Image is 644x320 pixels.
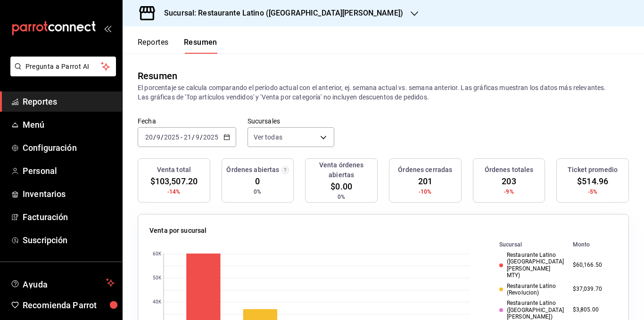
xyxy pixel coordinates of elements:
[569,239,617,250] th: Monto
[309,160,373,180] h3: Venta órdenes abiertas
[149,226,206,236] p: Venta por sucursal
[226,165,279,175] h3: Órdenes abiertas
[23,141,115,154] span: Configuración
[23,164,115,177] span: Personal
[153,276,162,281] text: 50K
[23,188,115,200] span: Inventarios
[248,118,334,124] label: Sucursales
[153,252,162,257] text: 60K
[499,283,565,296] div: Restaurante Latino (Revolucion)
[504,188,513,196] span: -9%
[138,118,236,124] label: Fecha
[23,277,102,288] span: Ayuda
[10,57,116,76] button: Pregunta a Parrot AI
[138,38,217,54] div: navigation tabs
[138,83,629,102] p: El porcentaje se calcula comparando el período actual con el anterior, ej. semana actual vs. sema...
[183,133,192,141] input: --
[192,133,195,141] span: /
[398,165,452,175] h3: Órdenes cerradas
[138,69,177,83] div: Resumen
[23,118,115,131] span: Menú
[200,133,203,141] span: /
[138,38,169,54] button: Reportes
[195,133,200,141] input: --
[167,188,181,196] span: -14%
[23,211,115,223] span: Facturación
[104,25,111,32] button: open_drawer_menu
[145,133,153,141] input: --
[23,234,115,246] span: Suscripción
[181,133,182,141] span: -
[153,133,156,141] span: /
[157,8,403,19] h3: Sucursal: Restaurante Latino ([GEOGRAPHIC_DATA][PERSON_NAME])
[499,300,565,320] div: Restaurante Latino ([GEOGRAPHIC_DATA][PERSON_NAME])
[25,62,101,72] span: Pregunta a Parrot AI
[418,175,432,188] span: 201
[577,175,608,188] span: $514.96
[502,175,516,188] span: 203
[588,188,597,196] span: -5%
[330,180,352,193] span: $0.00
[419,188,432,196] span: -10%
[161,133,164,141] span: /
[7,68,116,78] a: Pregunta a Parrot AI
[164,133,180,141] input: ----
[255,175,260,188] span: 0
[338,193,345,201] span: 0%
[156,133,161,141] input: --
[254,188,261,196] span: 0%
[23,299,115,312] span: Recomienda Parrot
[254,132,282,142] span: Ver todas
[184,38,217,54] button: Resumen
[499,252,565,279] div: Restaurante Latino ([GEOGRAPHIC_DATA][PERSON_NAME] MTY)
[150,175,198,188] span: $103,507.20
[23,95,115,108] span: Reportes
[157,165,191,175] h3: Venta total
[203,133,219,141] input: ----
[484,239,569,250] th: Sucursal
[568,165,618,175] h3: Ticket promedio
[569,281,617,298] td: $37,039.70
[153,300,162,305] text: 40K
[569,250,617,281] td: $60,166.50
[485,165,534,175] h3: Órdenes totales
